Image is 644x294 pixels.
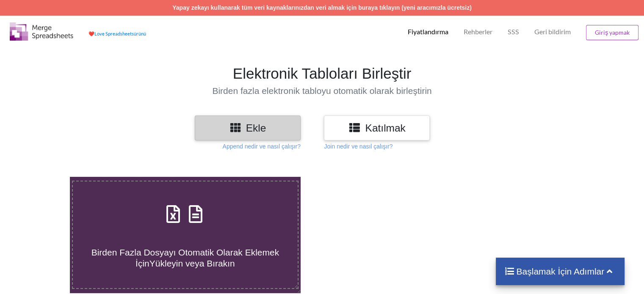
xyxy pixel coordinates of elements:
[88,31,94,36] font: ❤️
[365,122,405,134] font: Katılmak
[408,27,448,36] font: Fiyatlandırma
[534,27,571,36] font: Geri bildirim
[88,31,146,36] a: ❤️Love Spreadsheetskalp
[464,27,492,36] font: Rehberler
[223,143,301,150] font: Append nedir ve nasıl çalışır?
[586,25,638,40] button: Giriş yapmak
[212,86,431,96] font: Birden fazla elektronik tabloyu otomatik olarak birleştirin
[91,247,279,268] font: Birden Fazla Dosyayı Otomatik Olarak Eklemek İçin
[149,258,235,268] font: Yükleyin veya Bırakın
[172,4,472,11] a: Yapay zekayı kullanarak tüm veri kaynaklarınızdan veri almak için buraya tıklayın (yeni aracımızl...
[10,22,73,41] img: Logo.png
[324,143,392,150] font: Join nedir ve nasıl çalışır?
[508,27,519,36] font: SSS
[134,31,146,36] span: kalp
[134,31,146,36] font: ürünü
[595,29,630,36] font: Giriş yapmak
[246,122,266,134] font: Ekle
[233,65,411,82] font: Elektronik Tabloları Birleştir
[94,31,134,36] font: Love Spreadsheets
[516,267,604,276] font: Başlamak İçin Adımlar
